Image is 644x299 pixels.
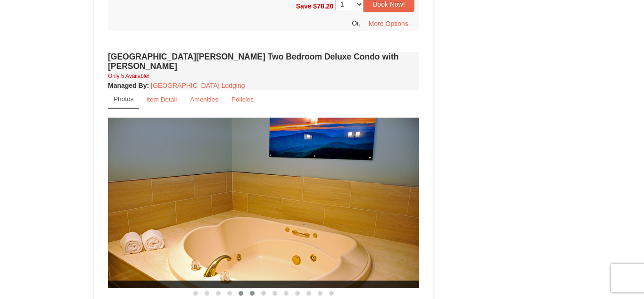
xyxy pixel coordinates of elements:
a: Amenities [184,90,224,109]
h4: [GEOGRAPHIC_DATA][PERSON_NAME] Two Bedroom Deluxe Condo with [PERSON_NAME] [108,52,419,71]
small: Only 5 Available! [108,73,149,79]
a: [GEOGRAPHIC_DATA] Lodging [151,82,245,89]
button: More Options [363,17,414,31]
small: Photos [114,95,133,103]
span: Managed By [108,82,147,89]
span: Or, [352,19,361,26]
small: Amenities [190,96,218,103]
a: Photos [108,90,139,109]
span: $78.20 [313,2,333,10]
img: 18876286-141-f6446684.jpg [108,118,419,288]
a: Policies [225,90,260,109]
strong: : [108,82,149,89]
small: Item Detail [146,96,177,103]
small: Policies [231,96,254,103]
a: Item Detail [140,90,183,109]
span: Save [296,2,312,10]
